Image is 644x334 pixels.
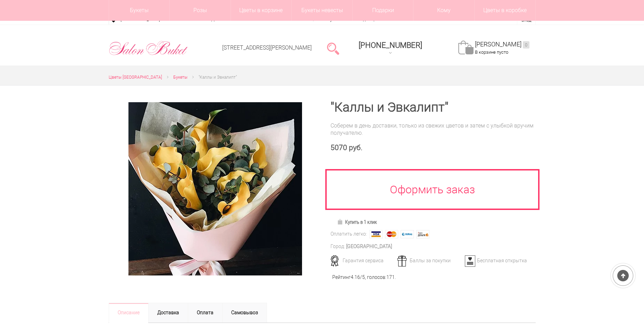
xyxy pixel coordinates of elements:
[117,102,314,275] a: Увеличить
[354,38,426,58] a: [PHONE_NUMBER]
[325,169,540,210] a: Оформить заказ
[328,257,396,264] div: Гарантия сервиса
[199,75,237,80] span: "Каллы и Эвкалипт"
[109,74,162,81] a: Цветы [GEOGRAPHIC_DATA]
[331,230,367,238] div: Оплатить легко:
[332,274,396,281] div: Рейтинг /5, голосов: .
[351,274,360,280] span: 4.16
[173,75,187,80] span: Букеты
[523,41,529,49] ins: 0
[401,230,414,238] img: Webmoney
[475,50,508,55] span: В корзине пусто
[331,122,536,137] div: Соберем в день доставки, только из свежих цветов и затем с улыбкой вручим получателю.
[386,274,395,280] span: 171
[359,41,422,50] span: [PHONE_NUMBER]
[337,219,345,225] img: Купить в 1 клик
[222,44,312,51] a: [STREET_ADDRESS][PERSON_NAME]
[331,143,536,152] div: 5070 руб.
[331,243,345,250] div: Город:
[109,303,149,323] a: Описание
[109,75,162,80] span: Цветы [GEOGRAPHIC_DATA]
[109,39,188,57] img: Цветы Нижний Новгород
[346,243,392,250] div: [GEOGRAPHIC_DATA]
[385,230,398,238] img: MasterCard
[416,230,429,238] img: Яндекс Деньги
[369,230,383,238] img: Visa
[128,102,302,275] img: "Каллы и Эвкалипт"
[222,303,267,323] a: Самовывоз
[475,41,529,49] a: [PERSON_NAME]
[173,74,187,81] a: Букеты
[334,217,380,227] a: Купить в 1 клик
[462,257,531,264] div: Бесплатная открытка
[395,257,463,264] div: Баллы за покупки
[148,303,188,323] a: Доставка
[331,101,536,114] h1: "Каллы и Эвкалипт"
[188,303,223,323] a: Оплата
